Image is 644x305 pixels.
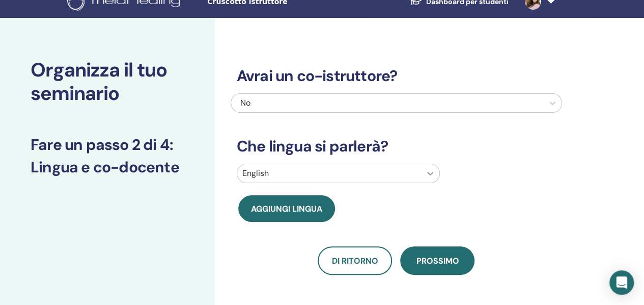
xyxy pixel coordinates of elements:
span: Aggiungi lingua [251,204,322,214]
span: Prossimo [416,256,459,266]
h3: Che lingua si parlerà? [231,137,562,156]
h3: Lingua e co-docente [31,158,184,176]
div: Open Intercom Messenger [609,270,634,295]
button: Prossimo [400,246,474,275]
h3: Fare un passo 2 di 4 : [31,136,184,154]
span: No [240,97,250,108]
button: Di ritorno [318,246,392,275]
h2: Organizza il tuo seminario [31,59,184,105]
span: Di ritorno [332,256,378,266]
button: Aggiungi lingua [238,195,335,222]
h3: Avrai un co-istruttore? [231,67,562,85]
